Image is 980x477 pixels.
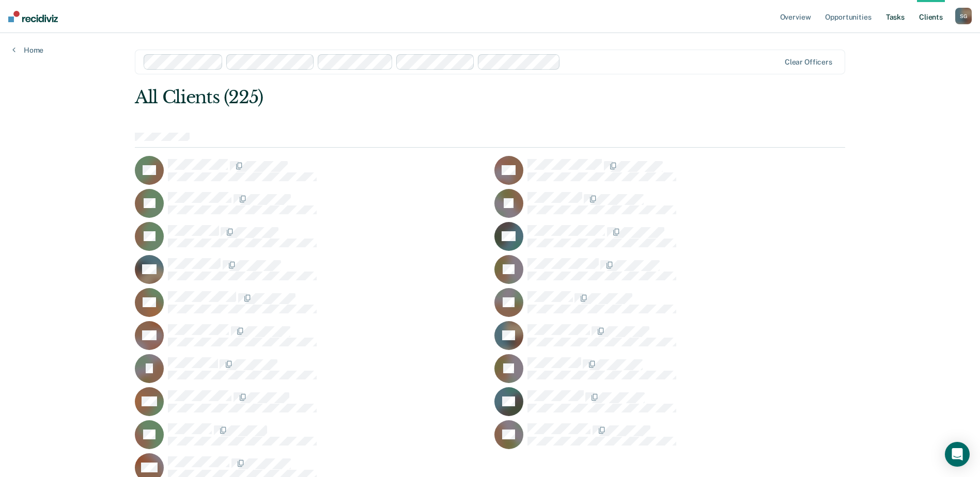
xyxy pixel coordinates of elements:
img: Recidiviz [8,11,58,22]
div: All Clients (225) [135,87,703,108]
div: Clear officers [785,58,832,67]
div: Open Intercom Messenger [945,442,970,467]
a: Home [12,45,43,55]
div: S G [955,8,972,24]
button: SG [955,8,972,24]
